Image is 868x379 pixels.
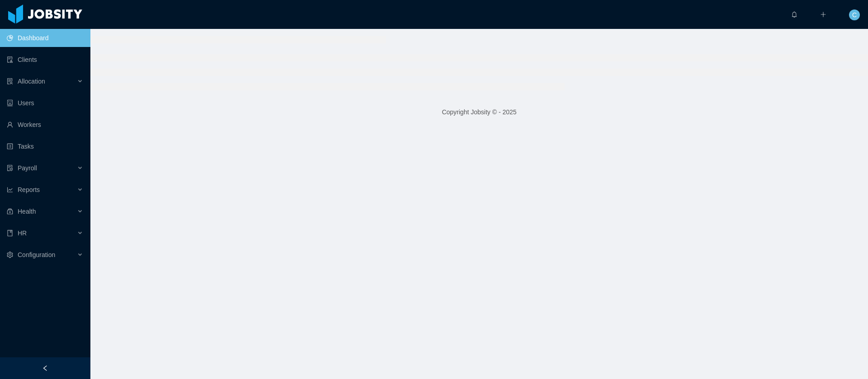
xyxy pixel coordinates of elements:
[7,165,13,171] i: icon: file-protect
[852,9,857,20] span: C
[7,208,13,215] i: icon: medicine-box
[18,186,40,193] span: Reports
[7,51,83,69] a: icon: auditClients
[18,208,36,215] span: Health
[18,251,55,258] span: Configuration
[18,229,27,237] span: HR
[90,97,868,128] footer: Copyright Jobsity © - 2025
[7,116,83,134] a: icon: userWorkers
[18,78,45,85] span: Allocation
[7,230,13,236] i: icon: book
[7,252,13,258] i: icon: setting
[7,94,83,112] a: icon: robotUsers
[18,164,37,172] span: Payroll
[797,7,807,16] sup: 0
[7,78,13,84] i: icon: solution
[7,137,83,155] a: icon: profileTasks
[7,29,83,47] a: icon: pie-chartDashboard
[820,11,826,18] i: icon: plus
[791,11,797,18] i: icon: bell
[7,187,13,193] i: icon: line-chart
